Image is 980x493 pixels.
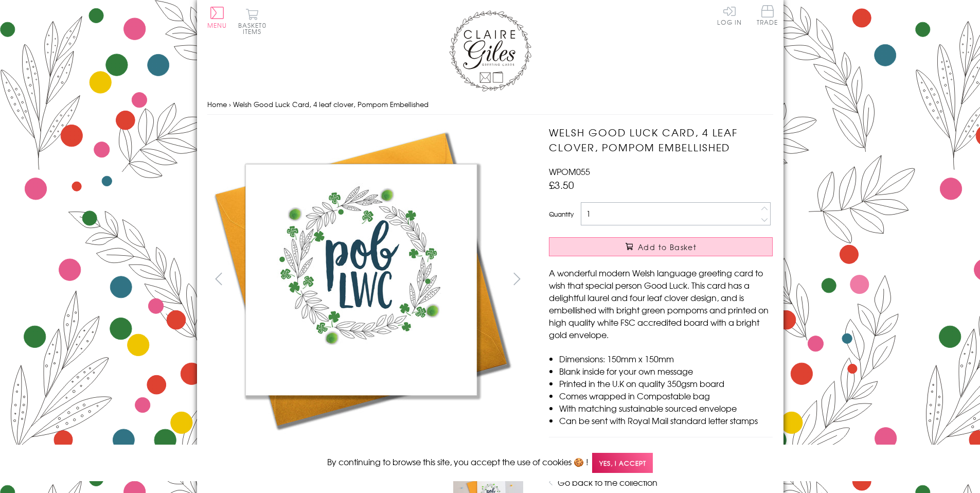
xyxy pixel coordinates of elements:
[243,21,266,36] span: 0 items
[549,125,773,155] h1: Welsh Good Luck Card, 4 leaf clover, Pompom Embellished
[558,476,657,488] a: Go back to the collection
[207,125,516,434] img: Welsh Good Luck Card, 4 leaf clover, Pompom Embellished
[207,99,227,109] a: Home
[549,267,773,341] p: A wonderful modern Welsh language greeting card to wish that special person Good Luck. This card ...
[559,390,773,402] li: Comes wrapped in Compostable bag
[592,453,653,473] span: Yes, I accept
[207,21,227,30] span: Menu
[449,10,531,92] img: Claire Giles Greetings Cards
[549,237,773,256] button: Add to Basket
[757,5,778,25] span: Trade
[233,99,429,109] span: Welsh Good Luck Card, 4 leaf clover, Pompom Embellished
[207,267,230,290] button: prev
[505,267,528,290] button: next
[549,178,574,192] span: £3.50
[229,99,231,109] span: ›
[207,94,773,115] nav: breadcrumbs
[238,8,266,34] button: Basket0 items
[717,5,742,25] a: Log In
[757,5,778,27] a: Trade
[559,365,773,377] li: Blank inside for your own message
[559,402,773,414] li: With matching sustainable sourced envelope
[549,209,574,219] label: Quantity
[207,7,227,28] button: Menu
[559,353,773,365] li: Dimensions: 150mm x 150mm
[559,377,773,390] li: Printed in the U.K on quality 350gsm board
[559,414,773,427] li: Can be sent with Royal Mail standard letter stamps
[549,165,590,178] span: WPOM055
[638,242,697,252] span: Add to Basket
